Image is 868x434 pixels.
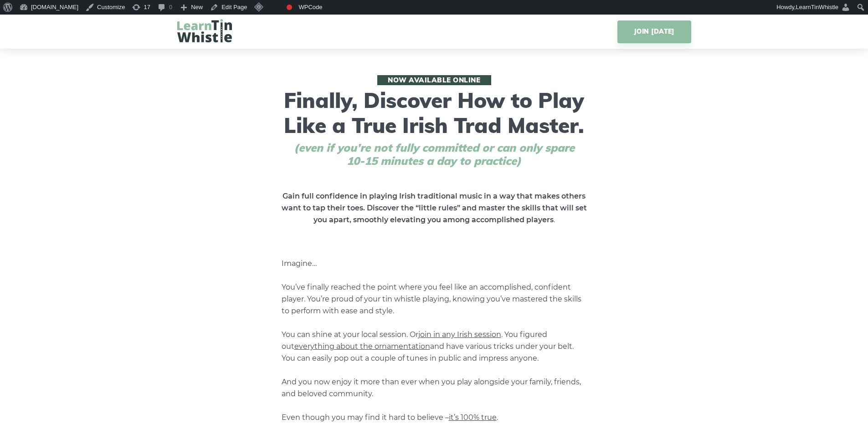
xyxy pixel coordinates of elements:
img: LearnTinWhistle.com [177,19,232,42]
span: join in any Irish session [418,330,501,339]
span: it’s 100% true [449,413,497,422]
div: Focus keyphrase not set [287,5,292,10]
h1: Finally, Discover How to Play Like a True Irish Trad Master. [277,75,591,168]
strong: elevating you among accomplished players [390,215,554,224]
a: JOIN [DATE] [617,20,691,43]
span: (even if you’re not fully committed or can only spare 10-15 minutes a day to practice) [291,141,578,168]
span: everything about the ornamentation [294,342,430,351]
strong: Gain full confidence in playing Irish traditional music in a way that makes others want to tap th... [282,192,587,224]
span: Now available online [377,75,491,85]
span: LearnTinWhistle [796,4,838,10]
p: . [282,190,587,226]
